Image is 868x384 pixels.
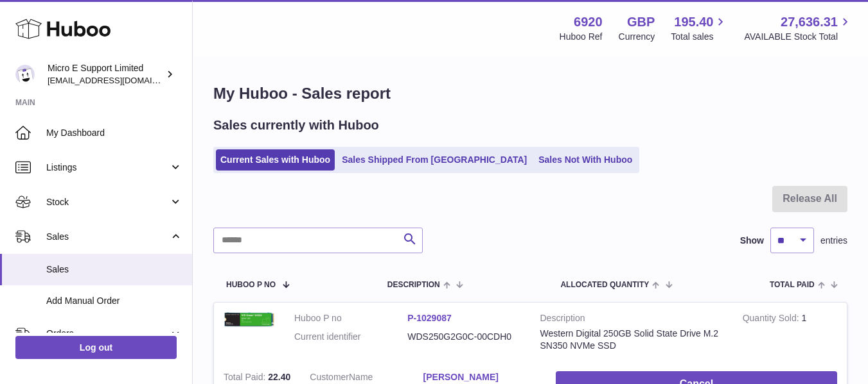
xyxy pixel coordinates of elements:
[619,31,655,43] div: Currency
[671,31,728,43] span: Total sales
[46,263,182,276] span: Sales
[15,336,177,359] a: Log out
[740,235,764,247] label: Show
[46,196,169,208] span: Stock
[216,149,335,171] a: Current Sales with Huboo
[213,83,847,104] h1: My Huboo - Sales report
[387,281,440,289] span: Description
[733,303,847,362] td: 1
[534,149,637,171] a: Sales Not With Huboo
[46,328,169,340] span: Orders
[310,372,349,382] span: Customer
[294,312,407,324] dt: Huboo P no
[540,312,723,328] strong: Description
[671,13,728,43] a: 195.40 Total sales
[540,328,723,352] div: Western Digital 250GB Solid State Drive M.2 SN350 NVMe SSD
[820,235,847,247] span: entries
[560,31,603,43] div: Huboo Ref
[560,281,649,289] span: ALLOCATED Quantity
[46,295,182,307] span: Add Manual Order
[226,281,276,289] span: Huboo P no
[15,65,35,84] img: contact@micropcsupport.com
[674,13,713,31] span: 195.40
[770,281,815,289] span: Total paid
[781,13,838,31] span: 27,636.31
[46,231,169,243] span: Sales
[213,117,379,134] h2: Sales currently with Huboo
[337,149,531,171] a: Sales Shipped From [GEOGRAPHIC_DATA]
[407,331,520,343] dd: WDS250G2G0C-00CDH0
[48,62,163,87] div: Micro E Support Limited
[407,313,452,323] a: P-1029087
[744,13,853,43] a: 27,636.31 AVAILABLE Stock Total
[48,75,189,85] span: [EMAIL_ADDRESS][DOMAIN_NAME]
[224,312,275,328] img: $_57.JPG
[46,127,182,139] span: My Dashboard
[46,162,169,174] span: Listings
[627,13,655,31] strong: GBP
[294,331,407,343] dt: Current identifier
[743,313,802,326] strong: Quantity Sold
[268,372,290,382] span: 22.40
[574,13,603,31] strong: 6920
[744,31,853,43] span: AVAILABLE Stock Total
[423,371,536,383] a: [PERSON_NAME]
